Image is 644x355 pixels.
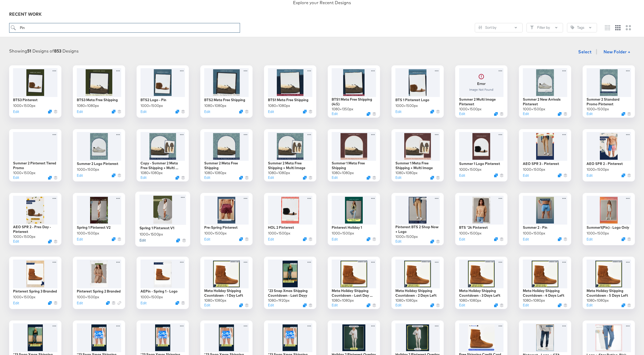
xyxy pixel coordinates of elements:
[455,129,507,181] div: Summer 1 Logo Pinterest1000×1500pxEditDuplicate
[583,65,635,118] div: Summer 2 Standard Promo Pinterest1000×1500pxEditDuplicate
[395,170,418,175] div: 1080 × 1080 px
[558,304,561,307] svg: Duplicate
[494,174,498,177] button: Duplicate
[395,98,429,102] div: BTS 1 Pinterest Logo
[523,173,529,178] button: Edit
[9,193,61,245] div: AEO SPR 2 - Pres Day - Pinterest1000×1500pxEditDuplicate
[494,237,498,241] svg: Duplicate
[139,232,163,237] div: 1000 × 1500 px
[523,161,559,166] div: AEO SPR 3 - Pinterest
[303,176,307,180] svg: Duplicate
[175,110,179,113] svg: Duplicate
[48,176,52,180] svg: Duplicate
[48,110,52,113] svg: Duplicate
[328,129,380,181] div: Summer 1 Meta Free Shipping1080×1080pxEditDuplicate
[13,103,36,108] div: 1000 × 1500 px
[430,240,434,243] button: Duplicate
[367,237,370,241] svg: Duplicate
[523,237,529,242] button: Edit
[112,237,115,241] button: Duplicate
[332,175,338,180] button: Edit
[430,176,434,180] svg: Duplicate
[9,23,240,33] input: Search for a design
[13,225,57,234] div: AEO SPR 2 - Pres Day - Pinterest
[140,161,185,170] div: Copy - Summer 2 Meta Free Shipping + Multi Image
[268,175,274,180] button: Edit
[494,112,498,116] button: Duplicate
[523,225,547,230] div: Summer 2 - Pin
[523,167,545,172] div: 1000 × 1500 px
[523,303,529,308] button: Edit
[137,129,189,181] div: Copy - Summer 2 Meta Free Shipping + Multi Image1080×1080pxEditDuplicate
[268,161,312,170] div: Summer 2 Meta Free Shipping + Multi Image
[459,288,504,298] div: Meta Holiday Shipping Countdown - 3 Days Left
[9,11,635,17] div: RECENT WORK
[622,112,625,116] svg: Duplicate
[587,161,623,166] div: AEO SPR 2 - Pinterest
[73,129,125,181] div: Summer 2 Logo Pinterest1000×1500pxEditDuplicate
[13,301,19,306] button: Edit
[204,170,226,175] div: 1080 × 1080 px
[328,65,380,118] div: BTS1 Meta Free Shipping (4:5)1080×1350pxEditDuplicate
[459,303,465,308] button: Edit
[459,173,465,178] button: Edit
[268,170,290,175] div: 1080 × 1080 px
[140,109,147,114] button: Edit
[77,237,83,242] button: Edit
[391,193,444,245] div: Pinterest BTS 2 Shop Now + Logo1000×1500pxEditDuplicate
[459,231,482,236] div: 1000 × 1500 px
[140,175,147,180] button: Edit
[239,304,243,307] button: Duplicate
[9,65,61,118] div: BTS3 Pinterest1000×1500pxEditDuplicate
[77,289,121,294] div: Pinterest Spring 2 Branded
[530,26,534,29] svg: Filter
[239,237,243,241] svg: Duplicate
[587,97,631,107] div: Summer 2 Standard Promo Pinterest
[455,193,507,245] div: BTS '24 Pinterest1000×1500pxEditDuplicate
[367,176,370,180] button: Duplicate
[77,225,110,230] div: Spring 1 Pinterest V2
[332,288,376,298] div: Meta Holiday Shipping Countdown - Last Day Left
[578,48,592,55] span: Select
[622,304,625,307] svg: Duplicate
[204,288,249,298] div: Meta Holiday Shipping Countdown - 1 Day Left
[459,237,465,242] button: Edit
[478,26,482,29] svg: Sliders
[622,174,625,177] button: Duplicate
[367,112,370,116] svg: Duplicate
[239,176,243,180] button: Duplicate
[137,257,189,309] div: AEPin - Spring 1 - Logo1000×1500pxEditDuplicate
[332,225,362,230] div: Pinterest Holiday 1
[303,304,307,307] button: Duplicate
[303,110,307,113] svg: Duplicate
[77,173,83,178] button: Edit
[77,109,83,114] button: Edit
[204,231,227,236] div: 1000 × 1500 px
[204,175,210,180] button: Edit
[204,98,245,102] div: BTS2 Meta Free Shipping
[106,301,110,305] svg: Duplicate
[367,304,370,307] svg: Duplicate
[519,193,571,245] div: Summer 2 - Pin1000×1500pxEditDuplicate
[77,98,118,102] div: BTS3 Meta Free Shipping
[176,238,180,242] svg: Duplicate
[576,47,594,57] button: Select
[204,161,249,170] div: Summer 2 Meta Free Shipping
[430,110,434,113] button: Duplicate
[558,237,561,241] svg: Duplicate
[395,225,440,234] div: Pinterest BTS 2 Shop Now + Logo
[264,129,316,181] div: Summer 2 Meta Free Shipping + Multi Image1080×1080pxEditDuplicate
[200,193,253,245] div: Pre-Spring Pinterest1000×1500pxEditDuplicate
[558,112,561,116] svg: Duplicate
[587,237,593,242] button: Edit
[140,98,166,102] div: BTS2 Logo - Pin
[268,103,290,108] div: 1080 × 1080 px
[395,234,418,239] div: 1000 × 1500 px
[519,257,571,309] div: Meta Holiday Shipping Countdown - 4 Days Left1080×1080pxEditDuplicate
[459,167,482,172] div: 1000 × 1500 px
[332,170,354,175] div: 1080 × 1080 px
[175,301,179,305] svg: Duplicate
